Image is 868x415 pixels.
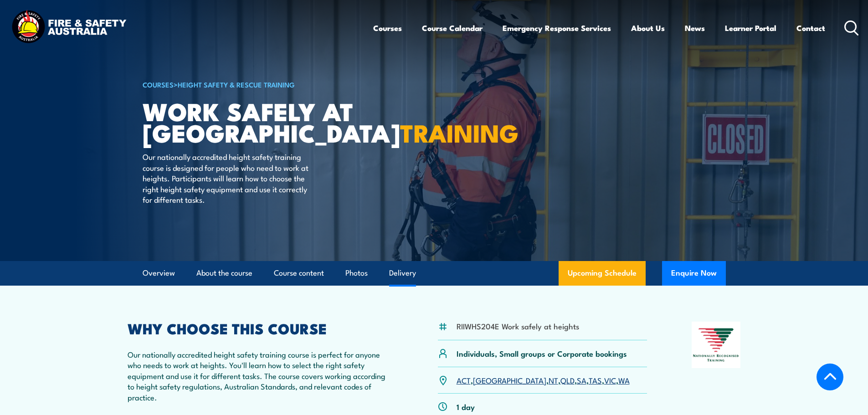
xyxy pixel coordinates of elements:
[178,79,295,89] a: Height Safety & Rescue Training
[422,16,483,40] a: Course Calendar
[196,261,252,285] a: About the course
[692,322,741,368] img: Nationally Recognised Training logo.
[143,79,368,90] h6: >
[725,16,776,40] a: Learner Portal
[457,374,471,385] a: ACT
[143,79,174,89] a: COURSES
[560,374,575,385] a: QLD
[400,113,519,151] strong: TRAINING
[549,374,558,385] a: NT
[143,100,368,143] h1: Work Safely at [GEOGRAPHIC_DATA]
[128,349,394,402] p: Our nationally accredited height safety training course is perfect for anyone who needs to work a...
[503,16,611,40] a: Emergency Response Services
[143,261,175,285] a: Overview
[457,401,475,412] p: 1 day
[143,151,309,205] p: Our nationally accredited height safety training course is designed for people who need to work a...
[685,16,705,40] a: News
[389,261,416,285] a: Delivery
[577,374,586,385] a: SA
[589,374,602,385] a: TAS
[457,321,579,331] li: RIIWHS204E Work safely at heights
[373,16,402,40] a: Courses
[473,374,546,385] a: [GEOGRAPHIC_DATA]
[662,261,726,286] button: Enquire Now
[128,322,394,334] h2: WHY CHOOSE THIS COURSE
[631,16,665,40] a: About Us
[618,374,630,385] a: WA
[457,375,630,385] p: , , , , , , ,
[604,374,616,385] a: VIC
[796,16,825,40] a: Contact
[457,348,627,359] p: Individuals, Small groups or Corporate bookings
[559,261,646,286] a: Upcoming Schedule
[345,261,368,285] a: Photos
[274,261,324,285] a: Course content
